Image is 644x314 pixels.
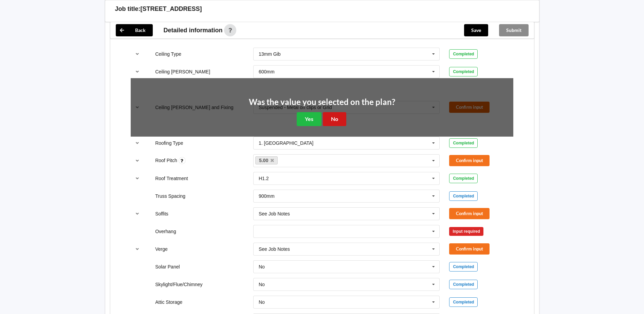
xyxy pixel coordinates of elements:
button: reference-toggle [131,155,144,167]
div: Completed [449,67,478,76]
div: No [259,282,265,287]
button: reference-toggle [131,48,144,60]
div: No [259,264,265,269]
label: Skylight/Flue/Chimney [155,282,202,287]
a: 5.00 [255,156,278,164]
button: reference-toggle [131,66,144,78]
button: No [323,112,346,126]
div: H1.2 [259,176,269,181]
label: Truss Spacing [155,193,185,199]
label: Roofing Type [155,140,183,146]
label: Ceiling Type [155,51,181,57]
div: No [259,300,265,304]
label: Attic Storage [155,299,182,305]
div: Completed [449,174,478,183]
button: reference-toggle [131,137,144,149]
label: Verge [155,246,168,252]
label: Solar Panel [155,264,180,269]
h3: Job title: [115,5,141,13]
div: 1. [GEOGRAPHIC_DATA] [259,141,313,145]
button: Confirm input [449,208,490,219]
div: Completed [449,297,478,307]
button: reference-toggle [131,208,144,220]
h3: [STREET_ADDRESS] [141,5,202,13]
div: See Job Notes [259,247,290,251]
div: 13mm Gib [259,52,281,56]
span: Detailed information [164,27,223,33]
div: Completed [449,49,478,59]
div: Completed [449,138,478,148]
label: Ceiling [PERSON_NAME] [155,69,210,74]
div: Completed [449,280,478,289]
div: See Job Notes [259,211,290,216]
button: Yes [297,112,321,126]
div: Completed [449,262,478,272]
div: Completed [449,191,478,201]
button: Confirm input [449,243,490,255]
div: Input required [449,227,483,236]
div: 900mm [259,194,275,198]
button: Back [116,24,153,36]
div: 600mm [259,69,275,74]
button: Save [464,24,488,36]
button: reference-toggle [131,172,144,185]
h2: Was the value you selected on the plan? [249,97,395,107]
label: Soffits [155,211,168,216]
label: Roof Treatment [155,176,188,181]
button: Confirm input [449,155,490,166]
label: Roof Pitch [155,158,178,163]
label: Overhang [155,229,176,234]
button: reference-toggle [131,243,144,255]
